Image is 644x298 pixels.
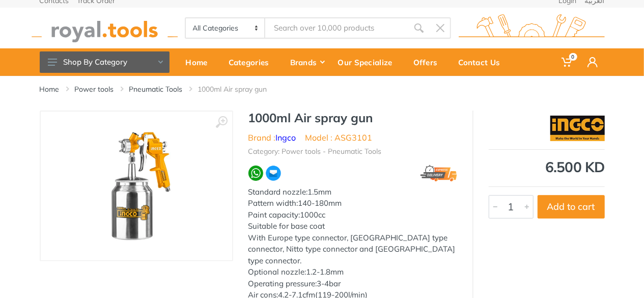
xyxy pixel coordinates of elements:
div: Home [179,51,221,73]
a: Home [179,48,221,76]
img: Royal Tools - 1000ml Air spray gun [72,122,201,250]
a: Contact Us [452,48,514,76]
div: 6.500 KD [489,160,605,174]
div: Offers [406,51,452,73]
h1: 1000ml Air spray gun [248,111,457,125]
a: Offers [406,48,452,76]
li: Category: Power tools - Pneumatic Tools [248,146,382,157]
button: Add to cart [538,195,605,219]
select: Category [186,18,266,38]
a: Pneumatic Tools [129,84,183,94]
img: royal.tools Logo [32,14,178,42]
nav: breadcrumb [40,84,605,94]
img: royal.tools Logo [459,14,605,42]
img: wa.webp [248,166,263,180]
img: express.png [421,165,457,181]
a: Our Specialize [331,48,406,76]
a: Categories [221,48,283,76]
div: Categories [221,51,283,73]
li: Model : ASG3101 [305,131,373,144]
img: ma.webp [265,165,282,181]
div: Brands [283,51,331,73]
a: Ingco [276,132,296,143]
img: Ingco [550,116,605,141]
li: 1000ml Air spray gun [198,84,283,94]
li: Brand : [248,131,296,144]
div: Contact Us [452,51,514,73]
div: Our Specialize [331,51,406,73]
button: Shop By Category [40,51,170,73]
span: 0 [569,53,577,61]
a: Home [40,84,60,94]
input: Site search [265,17,408,39]
a: 0 [554,48,580,76]
a: Power tools [75,84,114,94]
